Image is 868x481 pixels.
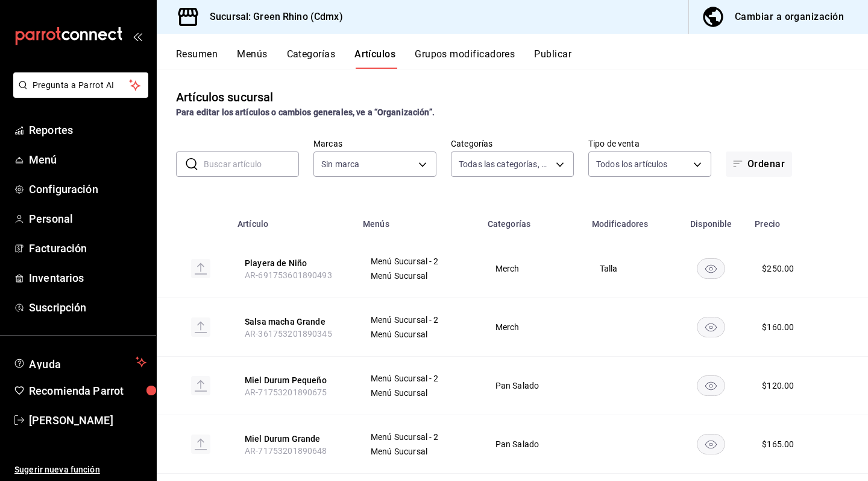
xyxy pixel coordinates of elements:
[495,381,570,390] span: Pan Salado
[451,139,574,148] label: Categorías
[321,158,359,170] span: Sin marca
[237,48,267,69] button: Menús
[596,158,668,170] span: Todos los artículos
[29,355,131,369] span: Ayuda
[200,10,343,24] h3: Sucursal: Green Rhino (Cdmx)
[600,264,660,273] span: Talla
[356,201,480,240] th: Menús
[762,438,794,450] div: $ 165.00
[245,270,332,280] span: AR-691753601890493
[204,152,299,176] input: Buscar artículo
[747,201,825,240] th: Precio
[495,264,570,273] span: Merch
[29,211,146,227] span: Personal
[14,463,146,476] span: Sugerir nueva función
[726,151,792,177] button: Ordenar
[762,380,794,392] div: $ 120.00
[133,31,142,41] button: open_drawer_menu
[371,272,465,280] span: Menú Sucursal
[588,139,711,148] label: Tipo de venta
[495,440,570,448] span: Pan Salado
[29,270,146,286] span: Inventarios
[176,107,435,117] strong: Para editar los artículos o cambios generales, ve a “Organización”.
[245,316,341,328] button: edit-product-location
[697,375,725,396] button: availability-product
[354,48,395,69] button: Artículos
[585,201,675,240] th: Modificadores
[371,330,465,339] span: Menú Sucursal
[371,374,465,383] span: Menú Sucursal - 2
[29,122,146,138] span: Reportes
[697,434,725,454] button: availability-product
[245,387,327,397] span: AR-71753201890675
[29,181,146,197] span: Configuración
[29,240,146,256] span: Facturación
[8,88,148,100] a: Pregunta a Parrot AI
[480,201,585,240] th: Categorías
[762,263,794,275] div: $ 250.00
[33,79,130,92] span: Pregunta a Parrot AI
[245,329,332,339] span: AR-361753201890345
[29,383,146,399] span: Recomienda Parrot
[29,299,146,316] span: Suscripción
[245,257,341,269] button: edit-product-location
[29,151,146,168] span: Menú
[176,48,868,69] div: navigation tabs
[245,446,327,456] span: AR-71753201890648
[534,48,571,69] button: Publicar
[371,433,465,441] span: Menú Sucursal - 2
[697,258,725,279] button: availability-product
[313,139,436,148] label: Marcas
[29,412,146,428] span: [PERSON_NAME]
[245,433,341,445] button: edit-product-location
[415,48,515,69] button: Grupos modificadores
[495,323,570,331] span: Merch
[675,201,748,240] th: Disponible
[176,48,218,69] button: Resumen
[371,389,465,397] span: Menú Sucursal
[13,72,148,98] button: Pregunta a Parrot AI
[230,201,356,240] th: Artículo
[176,88,273,106] div: Artículos sucursal
[459,158,552,170] span: Todas las categorías, Sin categoría
[371,257,465,266] span: Menú Sucursal - 2
[697,317,725,337] button: availability-product
[762,321,794,333] div: $ 160.00
[735,8,844,25] div: Cambiar a organización
[371,316,465,324] span: Menú Sucursal - 2
[287,48,336,69] button: Categorías
[245,374,341,386] button: edit-product-location
[371,447,465,456] span: Menú Sucursal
